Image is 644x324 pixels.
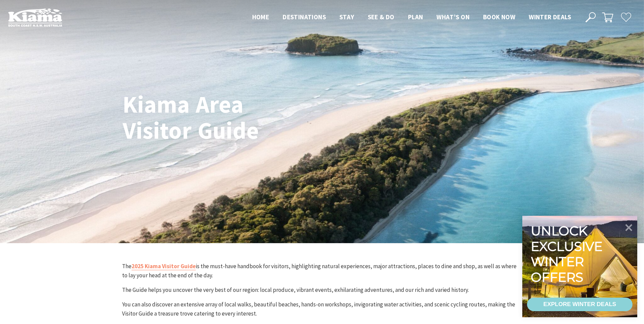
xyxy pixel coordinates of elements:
span: Stay [339,13,354,21]
div: Unlock exclusive winter offers [531,223,605,285]
h1: Kiama Area Visitor Guide [123,91,314,143]
p: The Guide helps you uncover the very best of our region: local produce, vibrant events, exhilarat... [122,285,522,295]
img: Kiama Logo [8,8,62,27]
span: Destinations [283,13,326,21]
div: EXPLORE WINTER DEALS [543,298,616,311]
span: Book now [483,13,515,21]
span: What’s On [436,13,470,21]
span: Winter Deals [529,13,571,21]
p: You can also discover an extensive array of local walks, beautiful beaches, hands-on workshops, i... [122,300,522,318]
span: See & Do [368,13,395,21]
a: 2025 Kiama Visitor Guide [132,262,196,270]
nav: Main Menu [245,12,578,23]
a: EXPLORE WINTER DEALS [527,298,633,311]
p: The is the must-have handbook for visitors, highlighting natural experiences, major attractions, ... [122,262,522,280]
span: Home [252,13,269,21]
span: Plan [408,13,423,21]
